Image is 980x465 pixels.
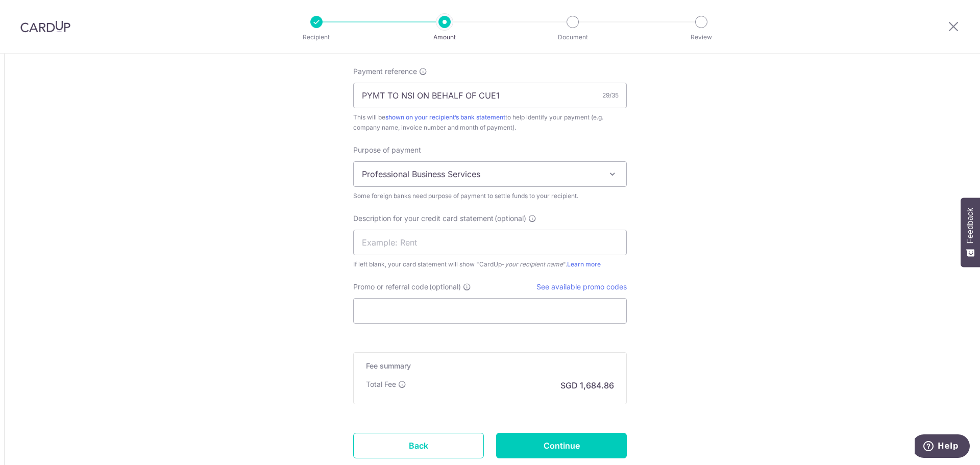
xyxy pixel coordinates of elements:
span: Promo or referral code [353,282,428,292]
p: Total Fee [366,379,396,389]
a: Back [353,433,484,458]
label: Purpose of payment [353,145,421,155]
p: SGD 1,684.86 [560,379,614,391]
input: Continue [496,433,627,458]
span: Payment reference [353,66,417,77]
p: Amount [407,32,482,42]
span: (optional) [429,282,461,292]
i: your recipient name [505,260,563,268]
h5: Fee summary [366,361,614,371]
div: Some foreign banks need purpose of payment to settle funds to your recipient. [353,191,627,201]
span: Professional Business Services [354,162,626,186]
input: Example: Rent [353,230,627,255]
p: Document [535,32,610,42]
div: 29/35 [602,90,619,101]
span: Professional Business Services [353,161,627,187]
div: This will be to help identify your payment (e.g. company name, invoice number and month of payment). [353,112,627,133]
span: (optional) [495,213,526,224]
a: shown on your recipient’s bank statement [385,113,505,121]
a: See available promo codes [536,282,627,291]
span: Feedback [966,208,975,243]
p: Recipient [279,32,354,42]
span: Description for your credit card statement [353,213,494,224]
a: Learn more [567,260,601,268]
img: CardUp [20,20,70,33]
button: Feedback - Show survey [961,198,980,267]
div: If left blank, your card statement will show "CardUp- ". [353,259,627,270]
p: Review [664,32,739,42]
iframe: Opens a widget where you can find more information [915,434,970,460]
